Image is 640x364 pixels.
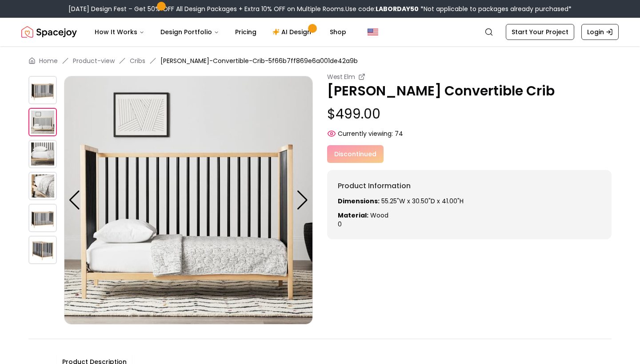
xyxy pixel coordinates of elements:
img: United States [368,27,378,37]
nav: Main [88,23,353,41]
div: [DATE] Design Fest – Get 50% OFF All Design Packages + Extra 10% OFF on Multiple Rooms. [68,4,572,13]
span: [PERSON_NAME]-Convertible-Crib-5f66b7ff869e6a001de42a9b [160,56,358,65]
a: Shop [323,23,353,41]
b: LABORDAY50 [376,4,419,13]
img: Spacejoy Logo [21,23,77,41]
span: Wood [370,211,388,220]
span: Use code: [345,4,419,13]
img: https://storage.googleapis.com/spacejoy-main/assets/5f66b7ff869e6a001de42a9b/product_4_4ghnibkmdccl [28,204,57,232]
nav: Global [21,18,619,46]
a: Pricing [228,23,264,41]
button: How It Works [88,23,152,41]
h6: Product Information [338,181,601,191]
span: 74 [395,129,403,138]
img: https://storage.googleapis.com/spacejoy-main/assets/5f66b7ff869e6a001de42a9b/product_5_mco94nkn7gig [28,236,57,264]
a: Product-view [73,56,115,65]
img: https://storage.googleapis.com/spacejoy-main/assets/5f66b7ff869e6a001de42a9b/product_1_168j8o9c8eieg [28,108,57,136]
a: Home [39,56,58,65]
p: 55.25"W x 30.50"D x 41.00"H [338,197,601,206]
strong: Material: [338,211,368,220]
a: AI Design [265,23,321,41]
img: https://storage.googleapis.com/spacejoy-main/assets/5f66b7ff869e6a001de42a9b/product_2_hhobfabelcnh [28,140,57,168]
button: Design Portfolio [153,23,226,41]
span: Currently viewing: [338,129,393,138]
img: https://storage.googleapis.com/spacejoy-main/assets/5f66b7ff869e6a001de42a9b/product_1_168j8o9c8eieg [64,76,313,324]
a: Login [581,24,619,40]
img: https://storage.googleapis.com/spacejoy-main/assets/5f66b7ff869e6a001de42a9b/product_0_67abag1k6k84 [28,76,57,104]
strong: Dimensions: [338,197,380,206]
img: https://storage.googleapis.com/spacejoy-main/assets/5f66b7ff869e6a001de42a9b/product_3_bf4al3i2gi47 [28,172,57,200]
div: 0 [338,197,601,229]
small: West Elm [327,72,355,81]
p: $499.00 [327,106,612,122]
nav: breadcrumb [28,56,612,65]
a: Start Your Project [506,24,574,40]
span: *Not applicable to packages already purchased* [419,4,572,13]
p: [PERSON_NAME] Convertible Crib [327,83,612,99]
a: Spacejoy [21,23,77,41]
a: Cribs [130,56,145,65]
